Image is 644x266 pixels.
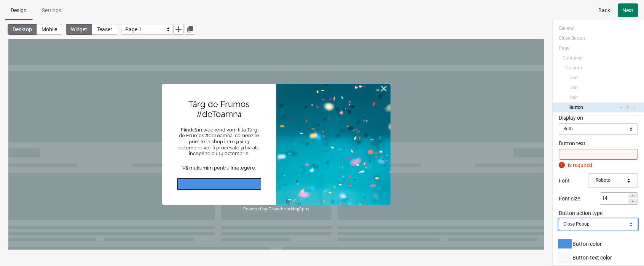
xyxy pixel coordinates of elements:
[572,255,612,261] span: Button text color
[594,3,615,17] button: Back
[154,167,382,172] div: Powered by GrowthHackingApps
[8,39,544,250] iframe: widget
[97,26,112,32] span: Teaser
[596,178,625,184] div: Roboto
[92,24,117,35] button: Teaser
[169,126,253,132] div: Vă mulțumim pentru înțelegere.
[169,60,253,80] div: Târg de Frumos #deToamnă
[37,24,62,35] button: Mobile
[13,26,32,32] span: Desktop
[559,140,585,146] span: Button text
[598,7,610,13] span: Back
[8,24,37,35] button: Desktop
[559,195,580,202] span: Font size
[572,241,602,247] span: Button color
[42,7,61,13] span: Settings
[66,24,92,35] button: Widget
[559,178,570,184] span: Font
[600,193,627,204] input: 14
[559,115,583,121] span: Display on
[618,3,638,17] button: Next
[11,7,27,13] span: Design
[71,26,87,32] span: Widget
[125,25,164,34] div: Page 1
[622,7,633,13] span: Next
[169,88,253,117] div: Fiindcă în weekend vom fi la Târg de Frumos #deToamnă, comenzile primite în shop între 9 și 13 oc...
[41,26,57,32] span: Mobile
[559,161,638,169] div: is required
[559,210,603,216] span: Button action type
